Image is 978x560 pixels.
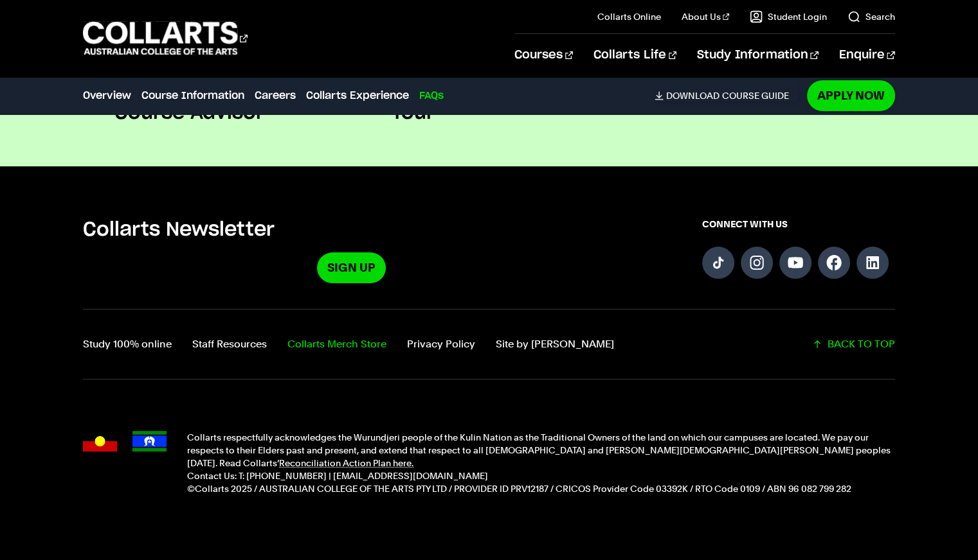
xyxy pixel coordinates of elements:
[141,88,244,103] a: Course Information
[666,90,720,101] span: Download
[514,34,573,76] a: Courses
[287,335,386,353] a: Collarts Merch Store
[192,335,267,353] a: Staff Resources
[807,80,895,110] a: Apply Now
[702,247,734,279] a: Follow us on TikTok
[856,247,889,279] a: Follow us on LinkedIn
[702,218,895,231] span: CONNECT WITH US
[812,335,895,353] a: Scroll back to top of the page
[317,252,386,283] a: Sign Up
[839,34,895,76] a: Enquire
[83,20,248,57] div: Go to homepage
[83,88,131,103] a: Overview
[83,431,167,495] div: Acknowledgment flags
[847,10,895,23] a: Search
[306,88,409,103] a: Collarts Experience
[83,431,117,451] img: Australian Aboriginal flag
[83,335,172,353] a: Study 100% online
[187,431,894,469] p: Collarts respectfully acknowledges the Wurundjeri people of the Kulin Nation as the Traditional O...
[83,335,614,353] nav: Footer navigation
[597,10,661,23] a: Collarts Online
[818,247,850,279] a: Follow us on Facebook
[779,247,811,279] a: Follow us on YouTube
[407,335,475,353] a: Privacy Policy
[187,469,894,482] p: Contact Us: T: [PHONE_NUMBER] | [EMAIL_ADDRESS][DOMAIN_NAME]
[419,88,444,103] a: FAQs
[655,90,799,101] a: DownloadCourse Guide
[697,34,818,76] a: Study Information
[83,218,619,242] h5: Collarts Newsletter
[682,10,729,23] a: About Us
[750,10,827,23] a: Student Login
[593,34,676,76] a: Collarts Life
[496,335,614,353] a: Site by Calico
[255,88,296,103] a: Careers
[187,482,894,495] p: ©Collarts 2025 / AUSTRALIAN COLLEGE OF THE ARTS PTY LTD / PROVIDER ID PRV12187 / CRICOS Provider ...
[741,247,773,279] a: Follow us on Instagram
[279,458,413,468] a: Reconciliation Action Plan here.
[132,431,167,451] img: Torres Strait Islander flag
[702,218,895,283] div: Connect with us on social media
[83,309,894,380] div: Additional links and back-to-top button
